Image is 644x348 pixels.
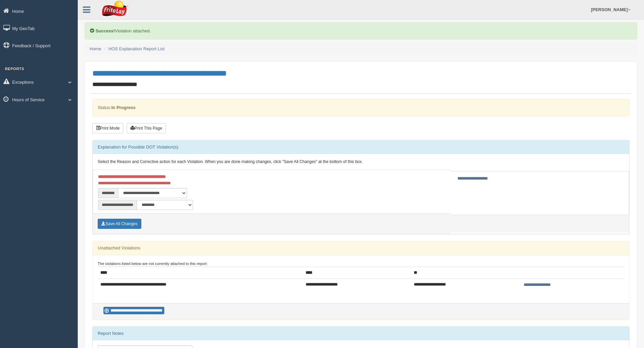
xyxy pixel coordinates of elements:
[109,46,165,51] a: HOS Explanation Report List
[96,28,115,33] b: Success!
[93,327,629,340] div: Report Notes
[98,262,208,266] small: The violations listed below are not currently attached to this report:
[85,22,637,39] div: Violation attached.
[93,140,629,154] div: Explanation for Possible DOT Violation(s)
[111,105,136,110] strong: In Progress
[92,99,629,116] div: Status:
[93,154,629,170] div: Select the Reason and Corrective action for each Violation. When you are done making changes, cli...
[90,46,101,51] a: Home
[127,123,166,133] button: Print This Page
[93,241,629,255] div: Unattached Violations
[98,219,141,229] button: Save
[92,123,123,133] button: Print Mode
